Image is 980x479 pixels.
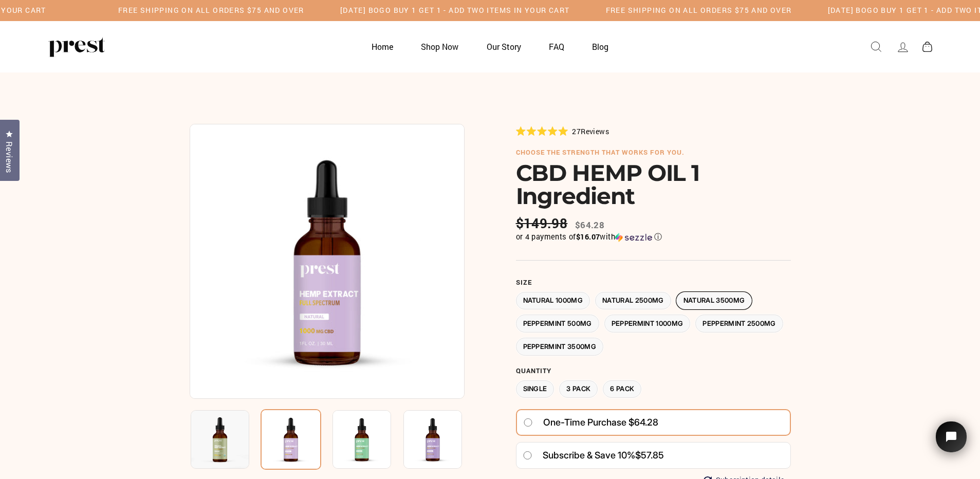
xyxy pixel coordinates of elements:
[332,410,391,469] img: CBD HEMP OIL 1 Ingredient
[340,6,570,15] h5: [DATE] BOGO BUY 1 GET 1 - ADD TWO ITEMS IN YOUR CART
[543,413,658,432] span: One-time purchase $64.28
[516,232,791,242] div: or 4 payments of with
[474,36,534,57] a: Our Story
[516,338,604,356] label: Peppermint 3500MG
[695,315,783,333] label: Peppermint 2500MG
[48,36,105,57] img: PREST ORGANICS
[261,409,321,470] img: CBD HEMP OIL 1 Ingredient
[516,161,791,208] h1: CBD HEMP OIL 1 Ingredient
[922,407,980,479] iframe: Tidio Chat
[635,450,664,460] span: $57.85
[595,292,671,310] label: Natural 2500MG
[516,292,590,310] label: Natural 1000MG
[603,380,641,398] label: 6 Pack
[516,279,791,287] label: Size
[576,232,600,242] span: $16.07
[190,124,465,399] img: CBD HEMP OIL 1 Ingredient
[516,315,599,333] label: Peppermint 500MG
[606,6,792,15] h5: Free Shipping on all orders $75 and over
[359,36,406,57] a: Home
[523,418,533,427] input: One-time purchase $64.28
[403,410,462,469] img: CBD HEMP OIL 1 Ingredient
[575,219,604,231] span: $64.28
[676,292,752,310] label: Natural 3500MG
[615,233,652,242] img: Sezzle
[572,126,581,136] span: 27
[3,141,16,173] span: Reviews
[359,36,622,57] ul: Primary
[536,36,577,57] a: FAQ
[516,380,554,398] label: Single
[516,215,570,231] span: $149.98
[516,125,609,137] div: 27Reviews
[191,410,249,469] img: CBD HEMP OIL 1 Ingredient
[559,380,598,398] label: 3 Pack
[579,36,621,57] a: Blog
[516,149,791,157] h6: choose the strength that works for you.
[516,367,791,375] label: Quantity
[516,232,791,242] div: or 4 payments of$16.07withSezzle Click to learn more about Sezzle
[408,36,471,57] a: Shop Now
[604,315,691,333] label: Peppermint 1000MG
[118,6,304,15] h5: Free Shipping on all orders $75 and over
[581,126,609,136] span: Reviews
[523,451,532,459] input: Subscribe & save 10%$57.85
[543,450,635,460] span: Subscribe & save 10%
